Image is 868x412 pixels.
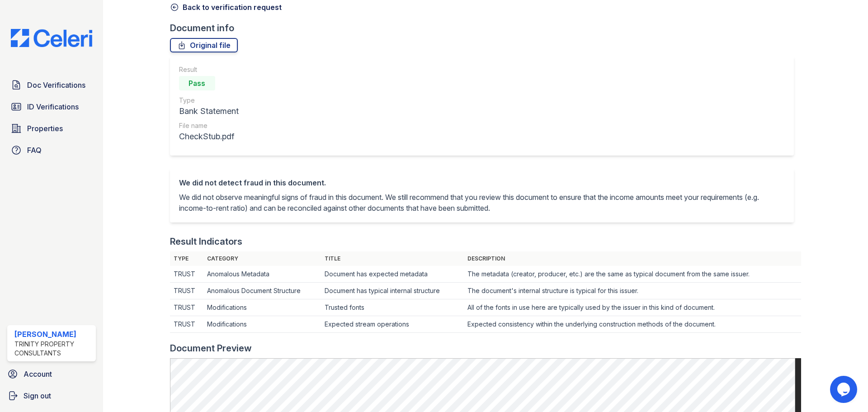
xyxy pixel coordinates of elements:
[170,38,238,52] a: Original file
[203,299,321,316] td: Modifications
[170,283,204,299] td: TRUST
[170,2,282,13] a: Back to verification request
[170,342,252,355] div: Document Preview
[4,29,99,47] img: CE_Logo_Blue-a8612792a0a2168367f1c8372b55b34899dd931a85d93a1a3d3e32e68fde9ad4.png
[464,251,801,266] th: Description
[321,299,464,316] td: Trusted fonts
[179,65,239,74] div: Result
[321,266,464,283] td: Document has expected metadata
[7,119,96,137] a: Properties
[321,283,464,299] td: Document has typical internal structure
[24,369,52,379] span: Account
[27,101,79,112] span: ID Verifications
[7,76,96,94] a: Doc Verifications
[203,316,321,333] td: Modifications
[464,316,801,333] td: Expected consistency within the underlying construction methods of the document.
[14,340,92,358] div: Trinity Property Consultants
[4,387,99,405] a: Sign out
[464,299,801,316] td: All of the fonts in use here are typically used by the issuer in this kind of document.
[7,98,96,116] a: ID Verifications
[170,316,204,333] td: TRUST
[321,251,464,266] th: Title
[170,299,204,316] td: TRUST
[7,141,96,159] a: FAQ
[24,390,51,401] span: Sign out
[14,329,92,340] div: [PERSON_NAME]
[203,283,321,299] td: Anomalous Document Structure
[170,235,242,248] div: Result Indicators
[4,365,99,383] a: Account
[179,96,239,105] div: Type
[179,177,785,188] div: We did not detect fraud in this document.
[203,266,321,283] td: Anomalous Metadata
[27,145,42,156] span: FAQ
[179,76,215,90] div: Pass
[170,251,204,266] th: Type
[464,283,801,299] td: The document's internal structure is typical for this issuer.
[179,130,239,143] div: CheckStub.pdf
[464,266,801,283] td: The metadata (creator, producer, etc.) are the same as typical document from the same issuer.
[170,22,801,34] div: Document info
[179,105,239,118] div: Bank Statement
[179,192,785,213] p: We did not observe meaningful signs of fraud in this document. We still recommend that you review...
[170,266,204,283] td: TRUST
[203,251,321,266] th: Category
[179,121,239,130] div: File name
[27,123,63,134] span: Properties
[830,376,859,403] iframe: chat widget
[321,316,464,333] td: Expected stream operations
[27,80,85,90] span: Doc Verifications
